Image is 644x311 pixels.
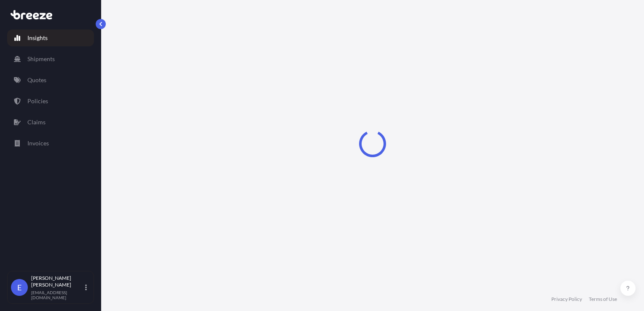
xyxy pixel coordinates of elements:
[7,93,94,110] a: Policies
[31,290,83,300] p: [EMAIL_ADDRESS][DOMAIN_NAME]
[7,72,94,88] a: Quotes
[27,97,48,105] p: Policies
[551,296,582,303] a: Privacy Policy
[7,29,94,46] a: Insights
[7,135,94,152] a: Invoices
[31,275,83,288] p: [PERSON_NAME] [PERSON_NAME]
[27,55,55,63] p: Shipments
[27,139,49,147] p: Invoices
[27,34,48,42] p: Insights
[7,114,94,131] a: Claims
[27,76,46,84] p: Quotes
[27,118,46,126] p: Claims
[17,283,21,292] span: E
[589,296,617,303] a: Terms of Use
[7,51,94,67] a: Shipments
